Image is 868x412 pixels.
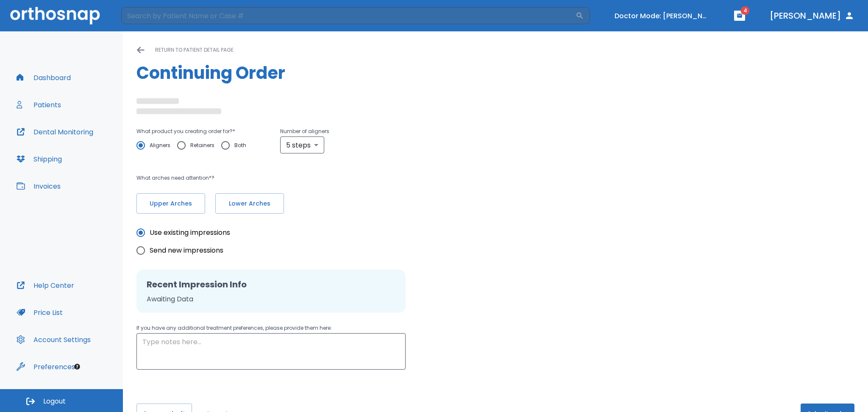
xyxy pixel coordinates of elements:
p: Awaiting Data [147,294,395,304]
span: 4 [741,6,750,15]
button: Price List [11,302,68,323]
span: Aligners [150,140,170,150]
p: What arches need attention*? [136,173,555,183]
button: Lower Arches [215,193,284,214]
button: Help Center [11,275,79,295]
span: Use existing impressions [150,228,230,238]
h2: Recent Impression Info [147,278,395,291]
button: Patients [11,95,66,115]
div: Tooltip anchor [73,363,81,370]
span: Both [234,140,246,150]
button: Shipping [11,149,67,169]
button: [PERSON_NAME] [766,8,858,23]
input: Search by Patient Name or Case # [121,7,576,24]
span: Retainers [190,140,214,150]
p: return to patient detail page [155,45,234,55]
span: Logout [43,397,66,406]
p: What product you creating order for? * [136,126,253,136]
p: If you have any additional treatment preferences, please provide them here: [136,323,406,333]
button: Preferences [11,356,80,377]
span: Upper Arches [145,199,196,208]
button: Dashboard [11,67,76,88]
button: Dental Monitoring [11,122,98,142]
p: Number of aligners [280,126,329,136]
button: Doctor Mode: [PERSON_NAME] [611,9,713,23]
h1: Continuing Order [136,60,854,86]
div: 5 steps [280,136,324,153]
button: Invoices [11,176,66,196]
span: Send new impressions [150,245,223,256]
span: Lower Arches [224,199,275,208]
button: Upper Arches [136,193,205,214]
button: Account Settings [11,329,96,350]
img: Orthosnap [10,7,100,24]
